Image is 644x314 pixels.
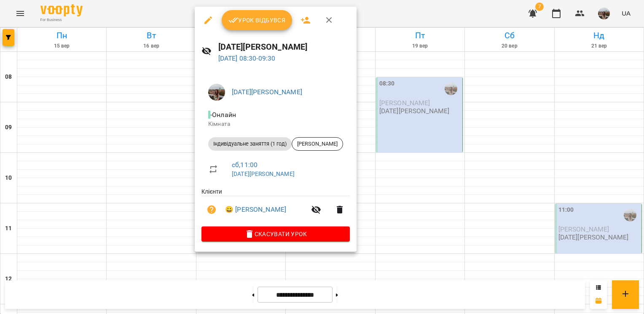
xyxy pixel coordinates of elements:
[228,15,286,25] span: Урок відбувся
[225,205,286,215] a: 😀 [PERSON_NAME]
[201,226,350,242] button: Скасувати Урок
[201,187,350,226] ul: Клієнти
[222,10,292,30] button: Урок відбувся
[292,140,343,148] span: [PERSON_NAME]
[208,229,343,239] span: Скасувати Урок
[208,140,292,148] span: Індивідуальне заняття (1 год)
[232,170,295,177] a: [DATE][PERSON_NAME]
[208,111,238,119] span: - Онлайн
[208,120,343,128] p: Кімната
[208,84,225,101] img: 57bfcb2aa8e1c7074251310c502c63c0.JPG
[292,137,343,151] div: [PERSON_NAME]
[218,54,276,62] a: [DATE] 08:30-09:30
[218,40,350,53] h6: [DATE][PERSON_NAME]
[232,88,302,96] a: [DATE][PERSON_NAME]
[201,200,222,220] button: Візит ще не сплачено. Додати оплату?
[232,161,258,169] a: сб , 11:00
